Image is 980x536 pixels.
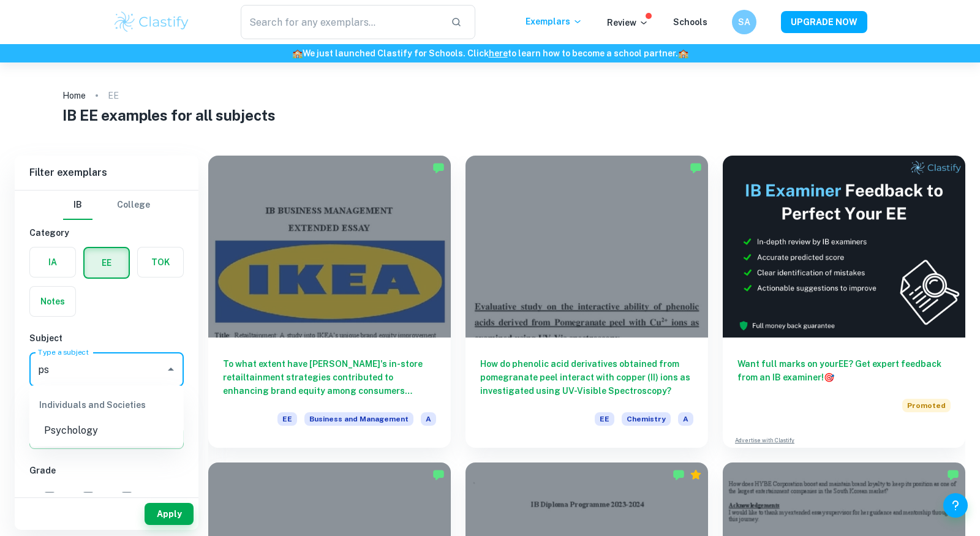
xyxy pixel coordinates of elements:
[117,191,150,220] button: College
[62,491,68,504] span: A
[62,87,86,104] a: Home
[824,372,834,382] span: 🎯
[100,491,107,504] span: B
[29,464,184,477] h6: Grade
[732,10,756,34] button: SA
[30,287,75,316] button: Notes
[421,412,436,426] span: A
[737,15,752,29] h6: SA
[38,347,89,357] label: Type a subject
[138,247,183,277] button: TOK
[432,162,445,174] img: Marked
[737,357,951,384] h6: Want full marks on your EE ? Get expert feedback from an IB examiner!
[145,503,194,525] button: Apply
[607,16,649,29] p: Review
[943,493,968,518] button: Help and Feedback
[30,247,75,277] button: IA
[139,491,145,504] span: C
[108,89,119,102] p: EE
[2,47,978,60] h6: We just launched Clastify for Schools. Click to learn how to become a school partner.
[113,10,190,34] img: Clastify logo
[902,399,951,412] span: Promoted
[673,469,685,481] img: Marked
[673,17,707,27] a: Schools
[29,331,184,345] h6: Subject
[292,48,303,58] span: 🏫
[29,226,184,240] h6: Category
[735,436,794,445] a: Advertise with Clastify
[690,469,702,481] div: Premium
[208,156,451,448] a: To what extent have [PERSON_NAME]'s in-store retailtainment strategies contributed to enhancing b...
[241,5,441,39] input: Search for any exemplars...
[622,412,671,426] span: Chemistry
[690,162,702,174] img: Marked
[432,469,445,481] img: Marked
[162,361,179,378] button: Close
[678,48,688,58] span: 🏫
[277,412,297,426] span: EE
[489,48,508,58] a: here
[62,104,918,126] h1: IB EE examples for all subjects
[466,156,708,448] a: How do phenolic acid derivatives obtained from pomegranate peel interact with copper (II) ions as...
[223,357,436,398] h6: To what extent have [PERSON_NAME]'s in-store retailtainment strategies contributed to enhancing b...
[63,191,150,220] div: Filter type choice
[304,412,413,426] span: Business and Management
[678,412,693,426] span: A
[15,156,198,190] h6: Filter exemplars
[29,420,184,442] li: Psychology
[781,11,867,33] button: UPGRADE NOW
[480,357,693,398] h6: How do phenolic acid derivatives obtained from pomegranate peel interact with copper (II) ions as...
[723,156,965,338] img: Thumbnail
[63,191,92,220] button: IB
[29,390,184,420] div: Individuals and Societies
[595,412,614,426] span: EE
[723,156,965,448] a: Want full marks on yourEE? Get expert feedback from an IB examiner!PromotedAdvertise with Clastify
[947,469,959,481] img: Marked
[526,15,582,28] p: Exemplars
[85,248,129,277] button: EE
